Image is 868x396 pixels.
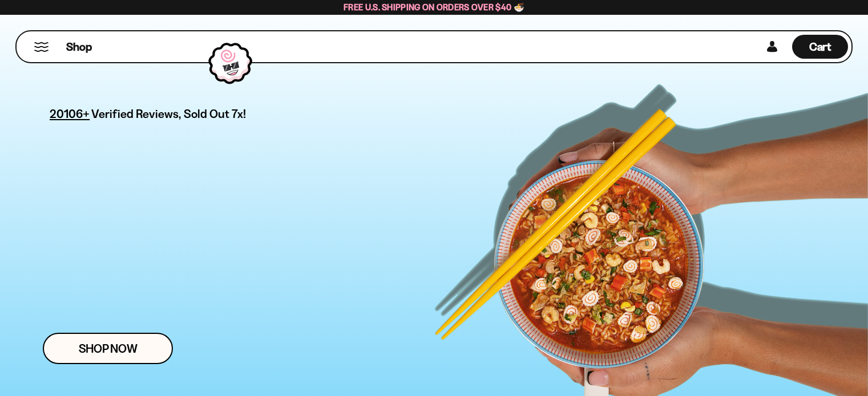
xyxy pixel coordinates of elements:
[43,333,173,364] a: Shop Now
[91,107,246,121] span: Verified Reviews, Sold Out 7x!
[79,342,138,354] span: Shop Now
[34,42,49,52] button: Mobile Menu Trigger
[809,40,831,54] span: Cart
[344,2,524,13] span: Free U.S. Shipping on Orders over $40 🍜
[66,39,92,55] span: Shop
[66,35,92,59] a: Shop
[792,31,848,62] a: Cart
[50,105,90,123] span: 20106+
